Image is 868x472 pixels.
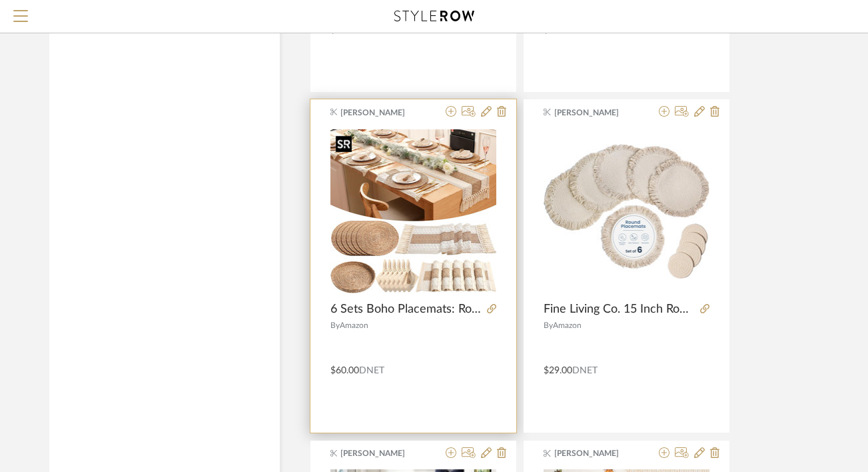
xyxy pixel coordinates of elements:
span: $60.00 [330,366,359,375]
span: Amazon [553,321,582,329]
span: $108.00 [544,25,578,35]
span: DNET [359,25,384,35]
span: 6 Sets Boho Placemats: Round Woven, Rectangular Boho, Wooden Bead Napkin Rings, Cloth Napkins, Lo... [330,302,482,317]
img: 6 Sets Boho Placemats: Round Woven, Rectangular Boho, Wooden Bead Napkin Rings, Cloth Napkins, Lo... [330,129,496,293]
div: 0 [330,128,496,295]
span: By [544,321,553,329]
span: DNET [578,25,603,35]
span: DNET [359,366,384,375]
span: [PERSON_NAME] [340,447,424,459]
span: DNET [572,366,598,375]
img: Fine Living Co. 15 Inch Round Placemats Set of 6 with 6-Free Coasters, Washable Heat Resistant No... [544,144,709,278]
span: $29.00 [544,366,572,375]
span: [PERSON_NAME] [554,107,638,119]
span: Amazon [340,321,368,329]
span: Fine Living Co. 15 Inch Round Placemats Set of 6 with 6-Free Coasters, Washable Heat Resistant No... [544,302,695,317]
span: $19.00 [330,25,359,35]
span: By [330,321,340,329]
span: [PERSON_NAME] [340,107,424,119]
span: [PERSON_NAME] [554,447,638,459]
